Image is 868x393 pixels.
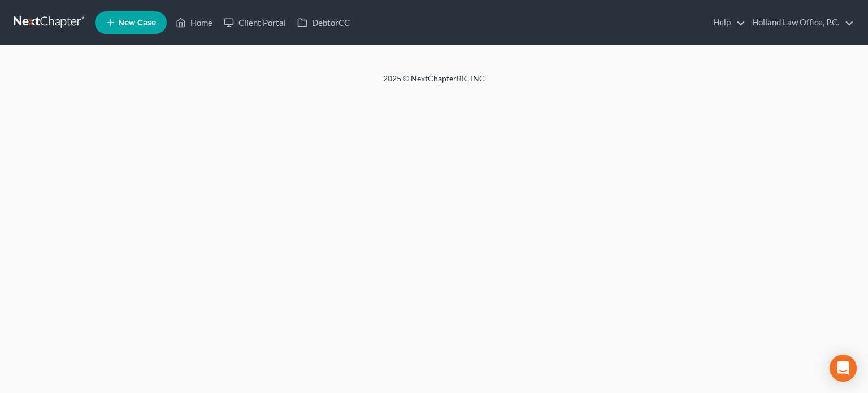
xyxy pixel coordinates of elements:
a: Client Portal [218,12,292,33]
div: 2025 © NextChapterBK, INC [112,73,756,93]
div: Open Intercom Messenger [830,355,857,382]
a: Help [708,12,745,33]
new-legal-case-button: New Case [95,11,167,34]
a: DebtorCC [292,12,355,33]
a: Holland Law Office, P.C. [747,12,854,33]
a: Home [170,12,218,33]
